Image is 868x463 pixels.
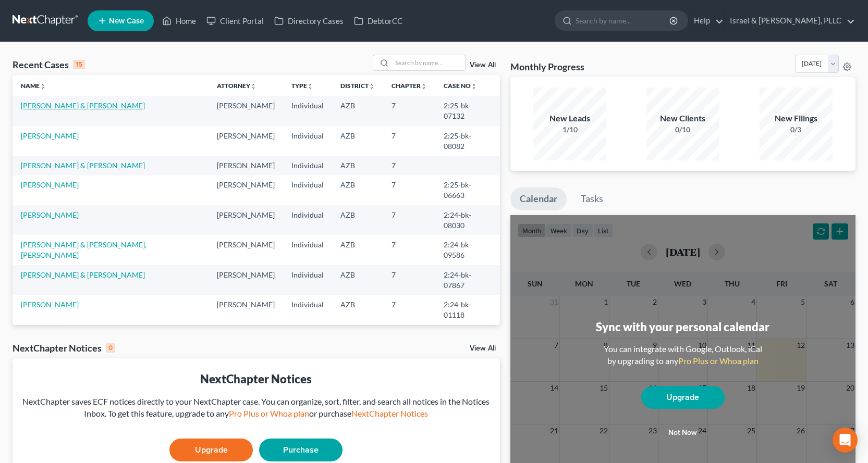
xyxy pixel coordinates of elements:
button: Not now [641,422,725,443]
td: 7 [383,96,435,126]
div: 0 [106,343,115,353]
td: [PERSON_NAME] [209,126,283,156]
td: 2:25-bk-08082 [435,126,500,156]
i: unfold_more [250,83,256,90]
td: 7 [383,156,435,175]
td: AZB [332,96,383,126]
a: Directory Cases [269,11,349,30]
div: 15 [73,60,85,69]
a: Pro Plus or Whoa plan [229,408,309,418]
td: 7 [383,126,435,156]
div: Sync with your personal calendar [596,319,769,335]
div: New Leads [533,112,606,124]
a: [PERSON_NAME] & [PERSON_NAME], [PERSON_NAME] [21,240,146,259]
td: [PERSON_NAME] [209,96,283,126]
a: Attorneyunfold_more [217,82,256,90]
td: 2:24-bk-02147 [435,325,500,355]
i: unfold_more [307,83,313,90]
td: Individual [283,205,332,235]
a: Tasks [571,187,613,210]
td: AZB [332,235,383,265]
td: 7 [383,265,435,295]
a: Nameunfold_more [21,82,46,90]
input: Search by name... [576,11,671,30]
a: [PERSON_NAME] & [PERSON_NAME] [21,270,145,279]
td: Individual [283,126,332,156]
i: unfold_more [471,83,477,90]
td: Individual [283,156,332,175]
td: Individual [283,176,332,205]
a: NextChapter Notices [351,408,428,418]
td: [PERSON_NAME] [209,295,283,324]
a: Typeunfold_more [291,82,313,90]
a: Help [689,11,724,30]
a: Purchase [259,439,343,461]
td: 2:24-bk-09586 [435,235,500,265]
span: New Case [109,17,144,25]
a: Calendar [510,187,567,210]
td: AZB [332,156,383,175]
td: [PERSON_NAME] [209,205,283,235]
td: 7 [383,235,435,265]
td: 2:24-bk-01118 [435,295,500,324]
td: AZB [332,126,383,156]
td: 7 [383,295,435,324]
div: New Filings [760,112,833,124]
div: You can integrate with Google, Outlook, iCal by upgrading to any [600,343,766,367]
td: 7 [383,205,435,235]
td: [PERSON_NAME] [209,176,283,205]
div: 1/10 [533,124,606,135]
i: unfold_more [421,83,427,90]
td: Individual [283,295,332,324]
a: Upgrade [641,386,725,409]
td: [PERSON_NAME] [209,156,283,175]
h3: Monthly Progress [510,60,584,73]
a: Chapterunfold_more [392,82,427,90]
a: DebtorCC [349,11,408,30]
div: 0/10 [646,124,719,135]
td: AZB [332,265,383,295]
td: 7 [383,176,435,205]
div: NextChapter Notices [13,342,115,354]
div: NextChapter Notices [21,371,492,387]
a: [PERSON_NAME] & [PERSON_NAME] [21,101,145,110]
i: unfold_more [369,83,375,90]
a: Client Portal [201,11,269,30]
div: 0/3 [760,124,833,135]
a: [PERSON_NAME] & [PERSON_NAME] [21,161,145,170]
div: NextChapter saves ECF notices directly to your NextChapter case. You can organize, sort, filter, ... [21,396,492,420]
a: [PERSON_NAME] [21,210,79,219]
a: View All [470,345,496,352]
a: [PERSON_NAME] [21,300,79,309]
td: AZB [332,325,383,355]
td: 2:25-bk-06663 [435,176,500,205]
td: AZB [332,295,383,324]
td: Individual [283,235,332,265]
a: Districtunfold_more [340,82,375,90]
div: Recent Cases [13,58,85,71]
td: 2:25-bk-07132 [435,96,500,126]
td: AZB [332,205,383,235]
td: Individual [283,325,332,355]
td: 2:24-bk-08030 [435,205,500,235]
td: AZB [332,176,383,205]
td: [PERSON_NAME] [209,325,283,355]
input: Search by name... [392,55,465,70]
td: 2:24-bk-07867 [435,265,500,295]
a: Upgrade [169,439,253,461]
a: Case Nounfold_more [444,82,477,90]
td: Individual [283,96,332,126]
a: [PERSON_NAME] [21,180,79,189]
a: [PERSON_NAME] [21,131,79,140]
td: 7 [383,325,435,355]
td: Individual [283,265,332,295]
td: [PERSON_NAME] [209,265,283,295]
a: Home [157,11,201,30]
i: unfold_more [40,83,46,90]
div: New Clients [646,112,719,124]
a: View All [470,61,496,69]
a: Pro Plus or Whoa plan [678,356,759,366]
div: Open Intercom Messenger [833,428,858,453]
td: [PERSON_NAME] [209,235,283,265]
a: Israel & [PERSON_NAME], PLLC [725,11,855,30]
